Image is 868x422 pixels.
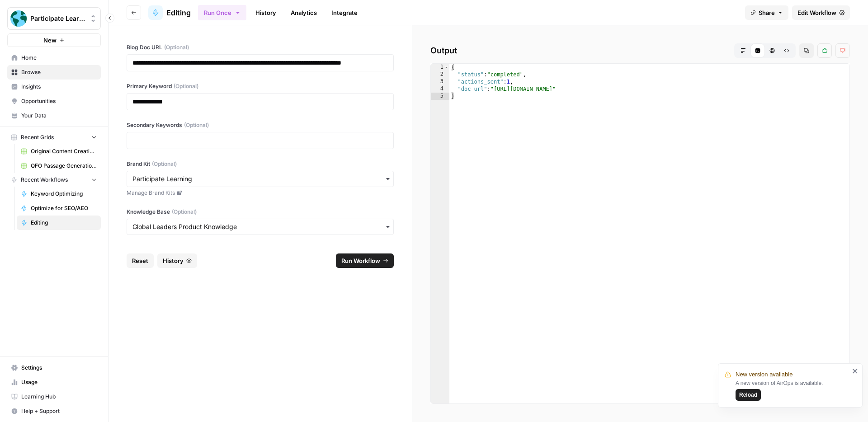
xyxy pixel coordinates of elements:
span: Editing [166,7,191,18]
span: Share [759,8,775,17]
input: Global Leaders Product Knowledge [132,222,388,231]
a: Optimize for SEO/AEO [17,201,101,216]
span: Original Content Creation Grid [31,147,97,155]
a: Opportunities [7,94,101,108]
div: 2 [431,71,449,78]
button: close [852,367,859,375]
a: Learning Hub [7,389,101,404]
button: Recent Grids [7,131,101,144]
span: Your Data [21,112,97,120]
span: Browse [21,68,97,76]
a: History [250,5,282,20]
a: Usage [7,375,101,389]
span: Recent Workflows [21,176,68,184]
button: Run Workflow [336,253,394,268]
span: Learning Hub [21,393,97,401]
span: Reload [739,391,757,399]
span: Run Workflow [341,256,380,265]
span: Optimize for SEO/AEO [31,204,97,212]
span: (Optional) [172,208,197,216]
label: Primary Keyword [127,82,394,90]
span: Participate Learning [30,14,85,23]
h2: Output [430,43,850,58]
span: Reset [132,256,148,265]
button: Workspace: Participate Learning [7,7,101,30]
button: Reload [736,389,761,401]
div: 4 [431,85,449,93]
div: A new version of AirOps is available. [736,379,849,401]
label: Knowledge Base [127,208,394,216]
span: (Optional) [174,82,198,90]
a: Keyword Optimizing [17,187,101,201]
span: Help + Support [21,407,97,415]
a: Manage Brand Kits [127,189,394,197]
span: Keyword Optimizing [31,190,97,198]
a: Analytics [285,5,322,20]
a: QFO Passage Generation Grid [17,159,101,173]
label: Blog Doc URL [127,43,394,52]
span: (Optional) [164,43,189,52]
button: Share [745,5,788,20]
button: New [7,33,101,47]
button: Run Once [198,5,246,20]
span: Edit Workflow [797,8,836,17]
span: (Optional) [184,121,209,129]
span: Home [21,54,97,62]
a: Settings [7,361,101,375]
span: Editing [31,219,97,227]
span: New [43,36,57,45]
a: Your Data [7,108,101,123]
span: Usage [21,378,97,386]
button: History [157,253,197,268]
a: Editing [148,5,191,20]
button: Reset [127,253,154,268]
label: Brand Kit [127,160,394,168]
span: History [163,256,184,265]
label: Secondary Keywords [127,121,394,129]
span: (Optional) [152,160,177,168]
a: Edit Workflow [792,5,850,20]
span: Recent Grids [21,133,54,141]
div: 3 [431,78,449,85]
img: Participate Learning Logo [10,10,27,27]
span: Settings [21,364,97,372]
a: Original Content Creation Grid [17,144,101,159]
a: Editing [17,216,101,230]
a: Browse [7,65,101,80]
span: Opportunities [21,97,97,105]
a: Insights [7,80,101,94]
button: Help + Support [7,404,101,418]
span: Insights [21,83,97,91]
a: Home [7,51,101,65]
a: Integrate [326,5,363,20]
div: 1 [431,64,449,71]
span: Toggle code folding, rows 1 through 5 [444,64,449,71]
input: Participate Learning [132,174,388,183]
button: Recent Workflows [7,173,101,187]
span: QFO Passage Generation Grid [31,162,97,170]
span: New version available [736,370,793,379]
div: 5 [431,93,449,100]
